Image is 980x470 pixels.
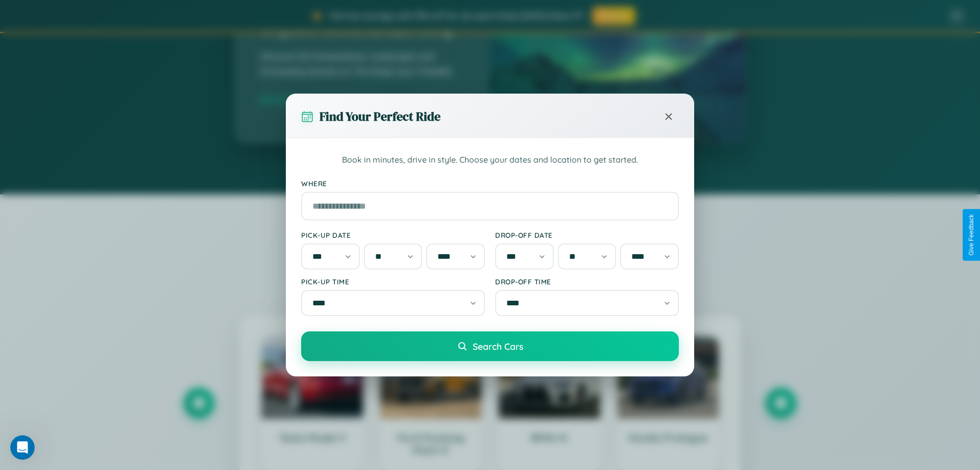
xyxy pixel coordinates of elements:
[301,179,679,188] label: Where
[495,277,679,286] label: Drop-off Time
[301,231,485,239] label: Pick-up Date
[301,153,679,167] p: Book in minutes, drive in style. Choose your dates and location to get started.
[473,341,523,352] span: Search Cars
[495,231,679,239] label: Drop-off Date
[301,277,485,286] label: Pick-up Time
[301,331,679,361] button: Search Cars
[320,108,440,125] h3: Find Your Perfect Ride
